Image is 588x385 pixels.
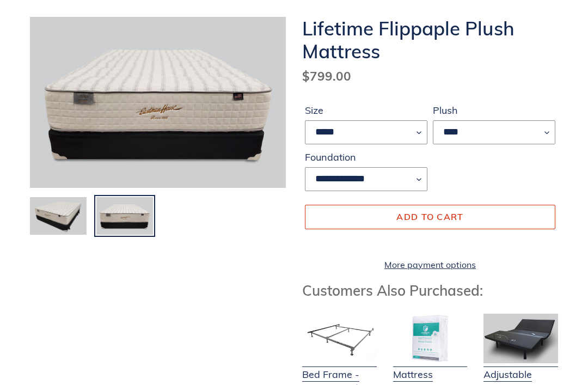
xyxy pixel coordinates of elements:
[305,258,555,271] a: More payment options
[302,282,558,299] h3: Customers Also Purchased:
[396,211,463,222] span: Add to cart
[29,196,88,236] img: Load image into Gallery viewer, Lifetime-flippable-plush-mattress-and-foundation-angled-view
[95,196,154,236] img: Load image into Gallery viewer, Lifetime-flippable-plush-mattress-and-foundation
[393,314,468,363] img: Mattress Protector
[305,103,427,118] label: Size
[305,205,555,229] button: Add to cart
[483,314,558,363] img: Adjustable Base
[302,68,351,84] span: $799.00
[433,103,555,118] label: Plush
[302,314,377,363] img: Bed Frame
[302,17,558,63] h1: Lifetime Flippaple Plush Mattress
[305,150,427,164] label: Foundation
